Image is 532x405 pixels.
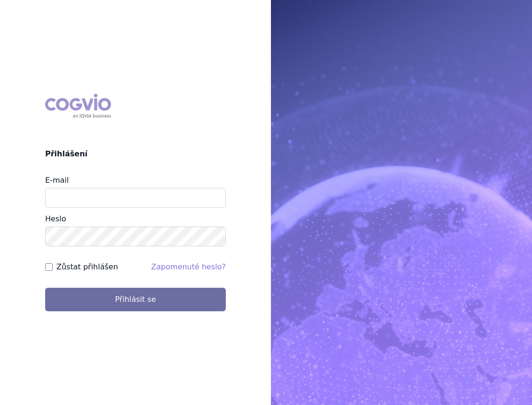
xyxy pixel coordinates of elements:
[45,176,69,185] label: E-mail
[151,262,226,271] a: Zapomenuté heslo?
[45,148,226,160] h2: Přihlášení
[45,214,66,223] label: Heslo
[45,288,226,311] button: Přihlásit se
[45,94,111,118] div: COGVIO
[56,261,118,273] label: Zůstat přihlášen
